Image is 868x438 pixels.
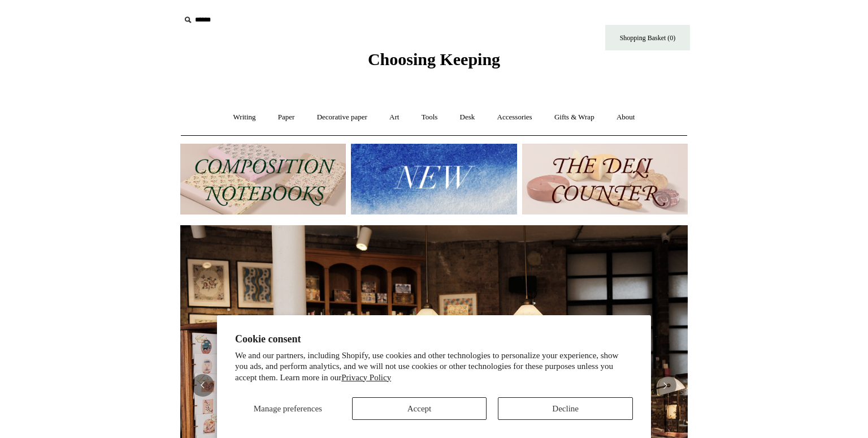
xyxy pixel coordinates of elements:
[235,350,633,384] p: We and our partners, including Shopify, use cookies and other technologies to personalize your ex...
[487,102,542,132] a: Accessories
[268,102,305,132] a: Paper
[498,397,633,420] button: Decline
[544,102,605,132] a: Gifts & Wrap
[180,144,346,214] img: 202302 Composition ledgers.jpg__PID:69722ee6-fa44-49dd-a067-31375e5d54ec
[379,102,409,132] a: Art
[522,144,688,214] img: The Deli Counter
[368,50,500,68] span: Choosing Keeping
[341,373,391,382] a: Privacy Policy
[368,59,500,67] a: Choosing Keeping
[411,102,448,132] a: Tools
[351,144,517,214] img: New.jpg__PID:f73bdf93-380a-4a35-bcfe-7823039498e1
[235,397,341,420] button: Manage preferences
[235,333,633,345] h2: Cookie consent
[223,102,266,132] a: Writing
[254,404,322,413] span: Manage preferences
[192,374,214,397] button: Previous
[606,102,645,132] a: About
[654,374,676,397] button: Next
[450,102,485,132] a: Desk
[605,25,690,50] a: Shopping Basket (0)
[307,102,377,132] a: Decorative paper
[352,397,487,420] button: Accept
